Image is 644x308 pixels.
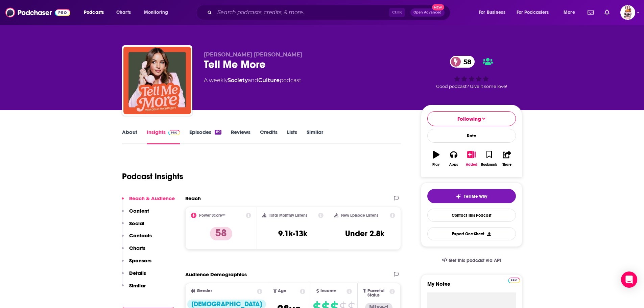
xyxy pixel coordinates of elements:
div: Added [466,163,477,167]
button: open menu [559,7,583,18]
p: Content [129,208,149,214]
p: Reach & Audience [129,195,175,202]
a: InsightsPodchaser Pro [147,129,180,144]
div: Play [432,163,439,167]
img: Podchaser Pro [508,278,520,283]
p: Charts [129,245,145,251]
a: Credits [260,129,278,144]
div: 89 [215,130,221,135]
span: More [564,8,575,17]
button: Details [122,270,146,282]
div: 58Good podcast? Give it some love! [421,51,522,93]
h3: 9.1k-13k [278,229,307,239]
span: New [432,4,444,10]
span: Charts [116,8,131,17]
span: 58 [457,56,475,68]
span: Gender [197,289,212,293]
p: Details [129,270,146,276]
span: For Business [479,8,505,17]
p: Social [129,220,144,227]
button: Reach & Audience [122,195,175,208]
label: My Notes [427,281,516,292]
button: open menu [79,7,113,18]
button: Content [122,208,149,220]
a: Get this podcast via API [436,252,507,269]
span: Age [278,289,286,293]
a: Lists [287,129,297,144]
button: Charts [122,245,145,257]
span: Monitoring [144,8,168,17]
button: open menu [474,7,514,18]
span: For Podcasters [517,8,549,17]
button: Share [498,146,516,171]
div: Apps [449,163,458,167]
div: Open Intercom Messenger [621,271,637,288]
button: Play [427,146,445,171]
img: Tell Me More [123,47,191,114]
img: User Profile [620,5,635,20]
button: Contacts [122,232,152,245]
a: Episodes89 [189,129,221,144]
a: Show notifications dropdown [585,7,596,18]
div: Bookmark [481,163,497,167]
button: Similar [122,282,146,295]
button: open menu [139,7,177,18]
span: [PERSON_NAME] [PERSON_NAME] [204,51,302,58]
h2: Reach [185,195,201,202]
span: Good podcast? Give it some love! [436,84,507,89]
span: Parental Status [367,289,388,298]
h3: Under 2.8k [345,229,384,239]
a: Similar [307,129,323,144]
a: Culture [258,77,280,84]
h2: Power Score™ [199,213,225,218]
span: Following [457,116,481,122]
h1: Podcast Insights [122,171,183,182]
span: and [248,77,258,84]
img: Podchaser - Follow, Share and Rate Podcasts [5,6,70,19]
span: Open Advanced [413,11,442,14]
div: Share [502,163,511,167]
button: Open AdvancedNew [410,8,445,17]
a: Reviews [231,129,251,144]
h2: New Episode Listens [341,213,378,218]
a: About [122,129,137,144]
button: Apps [445,146,462,171]
h2: Audience Demographics [185,271,247,278]
button: open menu [512,7,559,18]
p: Similar [129,282,146,289]
img: tell me why sparkle [456,194,461,199]
button: tell me why sparkleTell Me Why [427,189,516,203]
a: Show notifications dropdown [602,7,612,18]
p: 58 [210,227,232,240]
span: Podcasts [84,8,104,17]
a: Charts [112,7,135,18]
p: Sponsors [129,257,151,264]
button: Added [462,146,480,171]
button: Show profile menu [620,5,635,20]
span: Get this podcast via API [449,258,501,263]
p: Contacts [129,232,152,239]
div: A weekly podcast [204,76,301,85]
span: Ctrl K [389,8,405,17]
button: Bookmark [480,146,498,171]
div: Search podcasts, credits, & more... [202,5,457,20]
h2: Total Monthly Listens [269,213,307,218]
span: Tell Me Why [464,194,487,199]
img: Podchaser Pro [168,130,180,135]
a: Pro website [508,277,520,283]
button: Social [122,220,144,233]
button: Following [427,111,516,126]
a: 58 [450,56,475,68]
span: Income [320,289,336,293]
a: Contact This Podcast [427,209,516,222]
a: Society [228,77,248,84]
button: Sponsors [122,257,151,270]
input: Search podcasts, credits, & more... [215,7,389,18]
span: Logged in as Nouel [620,5,635,20]
div: Rate [427,129,516,143]
button: Export One-Sheet [427,227,516,240]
